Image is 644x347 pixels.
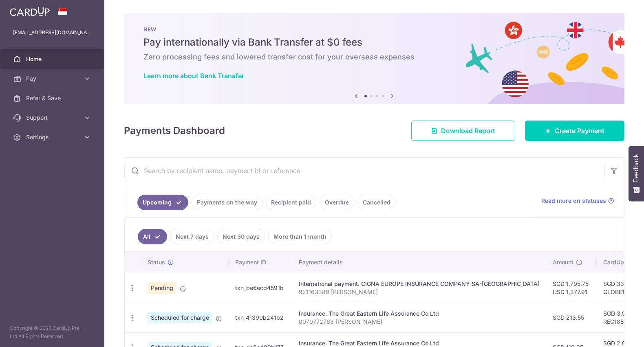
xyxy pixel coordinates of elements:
[138,229,167,244] a: All
[292,252,546,273] th: Payment details
[143,36,605,49] h5: Pay internationally via Bank Transfer at $0 fees
[268,229,332,244] a: More than 1 month
[541,197,606,205] span: Read more on statuses
[148,312,212,323] span: Scheduled for charge
[26,114,80,122] span: Support
[591,323,636,343] iframe: Opens a widget where you can find more information
[124,158,604,184] input: Search by recipient name, payment id or reference
[143,52,605,62] h6: Zero processing fees and lowered transfer cost for your overseas expenses
[320,195,354,210] a: Overdue
[441,126,495,136] span: Download Report
[137,195,188,210] a: Upcoming
[633,154,640,182] span: Feedback
[10,7,50,16] img: CardUp
[13,29,91,37] p: [EMAIL_ADDRESS][DOMAIN_NAME]
[357,195,396,210] a: Cancelled
[411,121,515,141] a: Download Report
[546,273,597,303] td: SGD 1,795.75 USD 1,377.91
[629,146,644,201] button: Feedback - Show survey
[546,303,597,332] td: SGD 213.55
[124,123,225,138] h4: Payments Dashboard
[525,121,624,141] a: Create Payment
[541,197,614,205] a: Read more on statuses
[299,288,540,296] p: 921163389 [PERSON_NAME]
[229,252,292,273] th: Payment ID
[143,72,244,80] a: Learn more about Bank Transfer
[299,280,540,288] div: International payment. CIGNA EUROPE INSURANCE COMPANY SA-[GEOGRAPHIC_DATA]
[603,258,634,266] span: CardUp fee
[553,258,573,266] span: Amount
[143,26,605,33] p: NEW
[148,282,176,294] span: Pending
[299,310,540,318] div: Insurance. The Great Eastern Life Assurance Co Ltd
[148,258,165,266] span: Status
[217,229,265,244] a: Next 30 days
[229,303,292,332] td: txn_41390b241b2
[170,229,214,244] a: Next 7 days
[124,13,624,104] img: Bank transfer banner
[26,94,80,102] span: Refer & Save
[26,133,80,141] span: Settings
[229,273,292,303] td: txn_be6ecd4591b
[299,318,540,326] p: 0070772763 [PERSON_NAME]
[26,75,80,83] span: Pay
[555,126,604,136] span: Create Payment
[266,195,316,210] a: Recipient paid
[192,195,262,210] a: Payments on the way
[26,55,80,63] span: Home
